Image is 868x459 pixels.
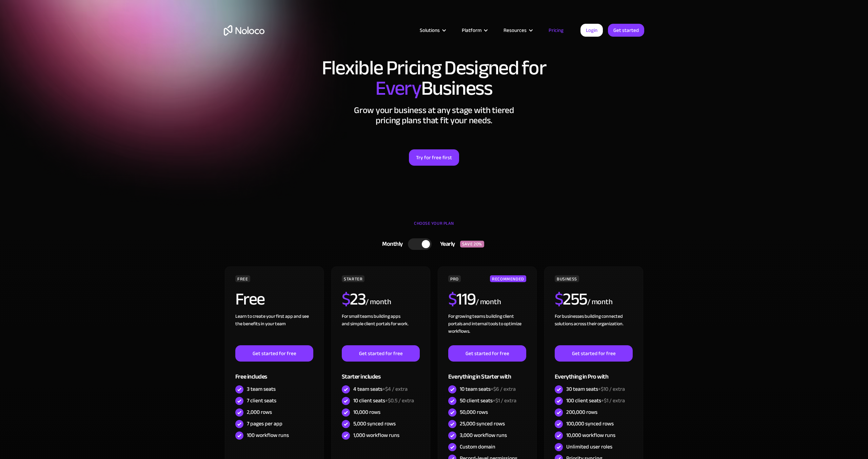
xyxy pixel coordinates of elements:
[490,275,526,282] div: RECOMMENDED
[460,420,505,427] div: 25,000 synced rows
[566,420,614,427] div: 100,000 synced rows
[555,275,579,282] div: BUSINESS
[224,105,644,126] h2: Grow your business at any stage with tiered pricing plans that fit your needs.
[580,24,603,37] a: Login
[540,26,572,35] a: Pricing
[411,26,453,35] div: Solutions
[460,241,484,247] div: SAVE 20%
[224,58,644,98] h1: Flexible Pricing Designed for Business
[598,384,625,394] span: +$10 / extra
[342,283,350,315] span: $
[448,283,457,315] span: $
[462,26,481,35] div: Platform
[460,408,488,416] div: 50,000 rows
[374,239,408,249] div: Monthly
[247,420,282,427] div: 7 pages per app
[608,24,644,37] a: Get started
[555,291,587,308] h2: 255
[493,396,516,406] span: +$1 / extra
[247,385,276,393] div: 3 team seats
[460,397,516,404] div: 50 client seats
[235,291,265,308] h2: Free
[235,275,250,282] div: FREE
[566,443,612,451] div: Unlimited user roles
[555,313,633,345] div: For businesses building connected solutions across their organization. ‍
[555,362,633,384] div: Everything in Pro with
[448,345,526,362] a: Get started for free
[504,26,527,35] div: Resources
[382,384,408,394] span: +$4 / extra
[432,239,460,249] div: Yearly
[566,432,615,439] div: 10,000 workflow runs
[353,432,399,439] div: 1,000 workflow runs
[495,26,540,35] div: Resources
[566,385,625,393] div: 30 team seats
[566,408,597,416] div: 200,000 rows
[385,396,414,406] span: +$0.5 / extra
[342,362,420,384] div: Starter includes
[224,25,264,36] a: home
[235,345,313,362] a: Get started for free
[235,313,313,345] div: Learn to create your first app and see the benefits in your team ‍
[353,420,396,427] div: 5,000 synced rows
[342,275,364,282] div: STARTER
[353,385,408,393] div: 4 team seats
[453,26,495,35] div: Platform
[247,397,276,404] div: 7 client seats
[566,397,625,404] div: 100 client seats
[555,345,633,362] a: Get started for free
[247,408,272,416] div: 2,000 rows
[224,218,644,235] div: CHOOSE YOUR PLAN
[353,397,414,404] div: 10 client seats
[476,297,501,308] div: / month
[420,26,440,35] div: Solutions
[342,345,420,362] a: Get started for free
[448,291,476,308] h2: 119
[409,149,459,166] a: Try for free first
[491,384,516,394] span: +$6 / extra
[555,283,563,315] span: $
[460,385,516,393] div: 10 team seats
[247,432,289,439] div: 100 workflow runs
[366,297,391,308] div: / month
[601,396,625,406] span: +$1 / extra
[460,432,507,439] div: 3,000 workflow runs
[342,313,420,345] div: For small teams building apps and simple client portals for work. ‍
[235,362,313,384] div: Free includes
[353,408,380,416] div: 10,000 rows
[375,69,421,107] span: Every
[448,275,461,282] div: PRO
[587,297,613,308] div: / month
[342,291,366,308] h2: 23
[448,362,526,384] div: Everything in Starter with
[460,443,495,451] div: Custom domain
[448,313,526,345] div: For growing teams building client portals and internal tools to optimize workflows.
